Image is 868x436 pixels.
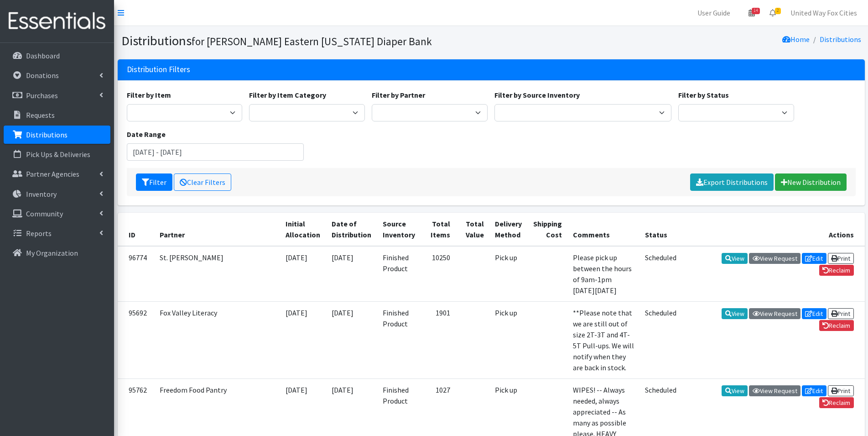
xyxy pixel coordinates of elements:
[802,308,826,319] a: Edit
[4,224,110,242] a: Reports
[127,129,166,140] label: Date Range
[722,253,748,264] a: View
[828,253,854,264] a: Print
[489,246,528,302] td: Pick up
[326,213,377,246] th: Date of Distribution
[26,110,55,120] p: Requests
[749,253,800,264] a: View Request
[762,4,783,22] a: 2
[741,4,762,22] a: 14
[489,301,528,378] td: Pick up
[802,385,826,396] a: Edit
[690,173,774,191] a: Export Distributions
[722,385,748,396] a: View
[26,71,59,80] p: Donations
[4,185,110,203] a: Inventory
[326,246,377,302] td: [DATE]
[26,229,52,238] p: Reports
[154,246,281,302] td: St. [PERSON_NAME]
[752,8,760,14] span: 14
[4,47,110,65] a: Dashboard
[4,145,110,163] a: Pick Ups & Deliveries
[26,130,68,139] p: Distributions
[26,150,90,159] p: Pick Ups & Deliveries
[749,385,800,396] a: View Request
[326,301,377,378] td: [DATE]
[154,213,281,246] th: Partner
[26,209,63,218] p: Community
[4,244,110,262] a: My Organization
[421,213,456,246] th: Total Items
[639,213,682,246] th: Status
[26,248,78,257] p: My Organization
[819,265,854,276] a: Reclaim
[527,213,567,246] th: Shipping Cost
[782,35,810,44] a: Home
[136,173,172,191] button: Filter
[828,308,854,319] a: Print
[192,35,432,48] small: for [PERSON_NAME] Eastern [US_STATE] Diaper Bank
[639,246,682,302] td: Scheduled
[4,126,110,144] a: Distributions
[372,89,425,100] label: Filter by Partner
[819,320,854,331] a: Reclaim
[567,246,640,302] td: Please pick up between the hours of 9am-1pm [DATE][DATE]
[639,301,682,378] td: Scheduled
[567,301,640,378] td: **Please note that we are still out of size 2T-3T and 4T-5T Pull-ups. We will notify when they ar...
[820,35,861,44] a: Distributions
[4,205,110,223] a: Community
[4,66,110,84] a: Donations
[280,301,326,378] td: [DATE]
[4,106,110,124] a: Requests
[127,65,190,74] h3: Distribution Filters
[421,246,456,302] td: 10250
[118,301,154,378] td: 95692
[4,6,110,37] img: HumanEssentials
[567,213,640,246] th: Comments
[421,301,456,378] td: 1901
[154,301,281,378] td: Fox Valley Literacy
[280,246,326,302] td: [DATE]
[377,301,421,378] td: Finished Product
[4,86,110,105] a: Purchases
[26,169,79,179] p: Partner Agencies
[280,213,326,246] th: Initial Allocation
[722,308,748,319] a: View
[26,189,57,199] p: Inventory
[4,165,110,183] a: Partner Agencies
[775,8,781,14] span: 2
[494,89,580,100] label: Filter by Source Inventory
[377,246,421,302] td: Finished Product
[783,4,864,22] a: United Way Fox Cities
[802,253,826,264] a: Edit
[121,33,488,49] h1: Distributions
[118,246,154,302] td: 96774
[174,173,231,191] a: Clear Filters
[249,89,326,100] label: Filter by Item Category
[489,213,528,246] th: Delivery Method
[26,91,58,100] p: Purchases
[127,89,171,100] label: Filter by Item
[26,51,60,60] p: Dashboard
[456,213,489,246] th: Total Value
[118,213,154,246] th: ID
[819,397,854,408] a: Reclaim
[377,213,421,246] th: Source Inventory
[678,89,729,100] label: Filter by Status
[775,173,847,191] a: New Distribution
[682,213,865,246] th: Actions
[127,143,304,161] input: January 1, 2011 - December 31, 2011
[749,308,800,319] a: View Request
[690,4,738,22] a: User Guide
[828,385,854,396] a: Print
